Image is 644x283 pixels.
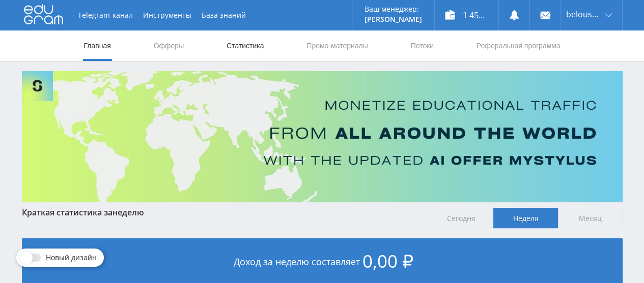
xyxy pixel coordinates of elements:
[558,208,623,228] span: Месяц
[22,71,623,202] img: Banner
[409,30,435,61] a: Потоки
[566,10,602,18] span: belousova1964
[113,207,144,218] span: неделю
[226,30,265,61] a: Статистика
[365,5,422,13] p: Ваш менеджер:
[22,208,419,217] div: Краткая статистика за
[305,30,369,61] a: Промо-материалы
[475,30,562,61] a: Реферальная программа
[493,208,558,228] span: Неделя
[46,254,97,262] span: Новый дизайн
[83,30,112,61] a: Главная
[362,249,413,273] span: 0,00 ₽
[365,15,422,23] p: [PERSON_NAME]
[153,30,185,61] a: Офферы
[429,208,493,228] span: Сегодня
